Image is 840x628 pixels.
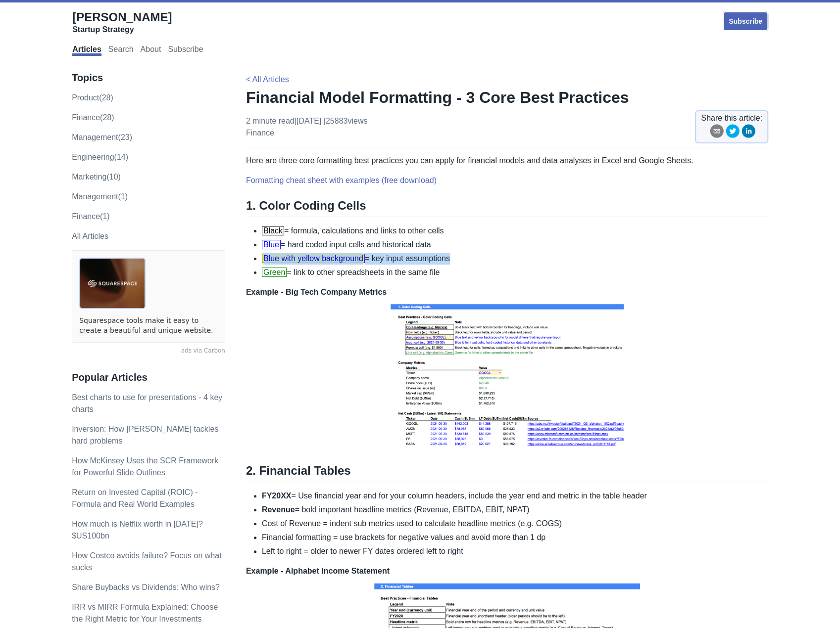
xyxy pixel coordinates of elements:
[72,133,132,141] a: management(23)
[72,10,172,24] span: [PERSON_NAME]
[246,463,768,482] h2: 2. Financial Tables
[262,240,281,249] span: Blue
[262,254,365,263] span: Blue with yellow background
[262,490,768,502] li: = Use financial year end for your column headers, include the year end and metric in the table he...
[72,232,108,240] a: All Articles
[262,532,768,543] li: Financial formatting = use brackets for negative values and avoid more than 1 dp
[72,173,121,181] a: marketing(10)
[72,45,101,56] a: Articles
[72,551,221,572] a: How Costco avoids failure? Focus on what sucks
[246,75,289,84] a: < All Articles
[262,504,768,516] li: = bold important headline metrics (Revenue, EBITDA, EBIT, NPAT)
[741,124,755,141] button: linkedin
[72,212,109,221] a: Finance(1)
[72,153,128,161] a: engineering(14)
[262,545,768,557] li: Left to right = older to newer FY dates ordered left to right
[388,298,626,451] img: COLORCODE
[79,316,218,335] a: Squarespace tools make it easy to create a beautiful and unique website.
[723,11,768,31] a: Subscribe
[72,456,218,477] a: How McKinsey Uses the SCR Framework for Powerful Slide Outlines
[262,225,768,237] li: = formula, calculations and links to other cells
[246,115,368,139] p: 2 minute read | [DATE]
[72,425,218,445] a: Inversion: How [PERSON_NAME] tackles hard problems
[72,603,218,623] a: IRR vs MIRR Formula Explained: Choose the Right Metric for Your Investments
[246,155,768,167] p: Here are three core formatting best practices you can apply for financial models and data analyse...
[262,492,292,500] strong: FY20XX
[72,347,225,356] a: ads via Carbon
[710,124,724,141] button: email
[246,288,387,296] strong: Example - Big Tech Company Metrics
[262,505,295,514] strong: Revenue
[72,25,172,35] div: Startup Strategy
[701,112,762,124] span: Share this article:
[72,583,220,591] a: Share Buybacks vs Dividends: Who wins?
[262,253,768,265] li: = key input assumptions
[246,198,768,217] h2: 1. Color Coding Cells
[72,10,172,35] a: [PERSON_NAME]Startup Strategy
[72,192,128,201] a: Management(1)
[72,371,225,384] h3: Popular Articles
[246,88,768,107] h1: Financial Model Formatting - 3 Core Best Practices
[72,393,222,413] a: Best charts to use for presentations - 4 key charts
[324,117,368,125] span: | 25883 views
[246,176,437,184] a: Formatting cheat sheet with examples (free download)
[72,113,114,122] a: finance(28)
[72,488,198,508] a: Return on Invested Capital (ROIC) - Formula and Real World Examples
[262,267,768,278] li: = link to other spreadsheets in the same file
[72,72,225,84] h3: Topics
[262,518,768,530] li: Cost of Revenue = indent sub metrics used to calculate headline metrics (e.g. COGS)
[262,268,287,277] span: Green
[108,45,134,56] a: Search
[79,258,146,309] img: ads via Carbon
[246,567,390,575] strong: Example - Alphabet Income Statement
[72,93,113,102] a: product(28)
[262,239,768,251] li: = hard coded input cells and historical data
[72,520,203,540] a: How much is Netflix worth in [DATE]? $US100bn
[726,124,740,141] button: twitter
[262,226,284,235] span: Black
[246,129,274,137] a: finance
[141,45,161,56] a: About
[168,45,203,56] a: Subscribe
